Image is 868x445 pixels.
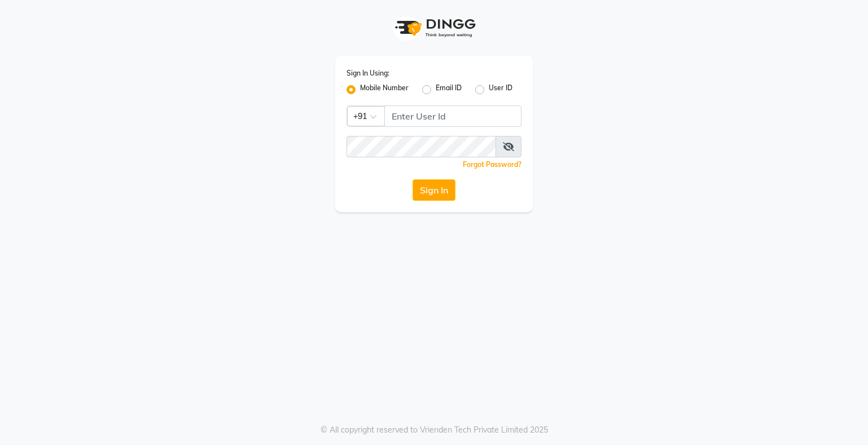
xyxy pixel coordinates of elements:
input: Username [384,105,521,127]
button: Sign In [413,179,455,201]
label: Email ID [436,83,462,96]
a: Forgot Password? [463,160,521,169]
label: Sign In Using: [347,68,389,78]
label: Mobile Number [360,83,409,96]
input: Username [347,136,496,157]
label: User ID [489,83,512,96]
img: logo1.svg [389,11,479,45]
